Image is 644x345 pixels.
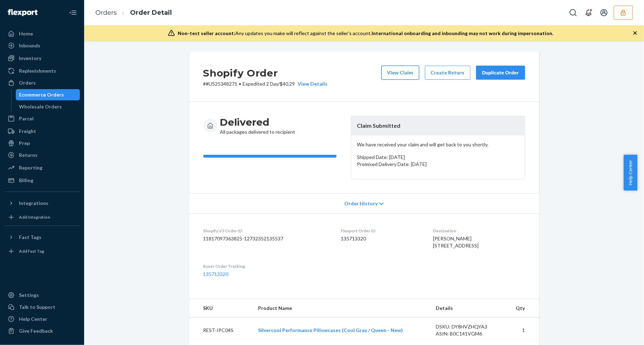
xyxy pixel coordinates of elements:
[4,113,80,124] a: Parcel
[19,128,36,135] div: Freight
[203,235,330,242] dd: 11817097363825-12732352135537
[4,40,80,51] a: Inbounds
[4,150,80,161] a: Returns
[372,30,553,36] span: International onboarding and inbounding may not work during impersonation.
[220,116,296,135] div: All packages delivered to recipient
[90,2,177,23] ol: breadcrumbs
[357,154,519,161] p: Shipped Date: [DATE]
[507,318,539,343] td: 1
[19,140,30,147] div: Prep
[19,316,47,323] div: Help Center
[19,115,34,122] div: Parcel
[95,9,117,16] a: Orders
[66,6,80,20] button: Close Navigation
[482,69,519,76] div: Duplicate Order
[19,152,38,159] div: Returns
[19,248,44,254] div: Add Fast Tag
[16,89,80,100] a: Ecommerce Orders
[19,30,33,37] div: Home
[19,67,56,74] div: Replenishments
[19,177,33,184] div: Billing
[4,290,80,301] a: Settings
[436,330,502,337] div: ASIN: B0C141VGM6
[19,103,62,110] div: Wholesale Orders
[624,155,637,191] button: Help Center
[341,228,422,234] dt: Flexport Order ID
[19,91,64,98] div: Ecommerce Orders
[19,55,41,62] div: Inventory
[4,65,80,77] a: Replenishments
[203,66,328,80] h2: Shopify Order
[351,116,525,135] header: Claim Submitted
[178,30,553,37] div: Any updates you make will reflect against the seller's account.
[582,6,596,20] button: Open notifications
[19,42,40,49] div: Inbounds
[341,235,422,242] dd: 135713320
[203,80,328,87] p: # #US25348271 / $40.29
[566,6,580,20] button: Open Search Box
[4,232,80,243] button: Fast Tags
[381,66,419,80] button: View Claim
[4,28,80,39] a: Home
[295,80,328,87] button: View Details
[507,299,539,318] th: Qty
[14,5,39,11] span: Support
[239,81,242,87] span: •
[4,175,80,186] a: Billing
[178,30,235,36] span: Non-test seller account:
[19,214,50,220] div: Add Integration
[344,200,378,207] span: Order History
[357,161,519,168] p: Promised Delivery Date: [DATE]
[203,263,330,269] dt: Buyer Order Tracking
[4,301,80,313] button: Talk to Support
[431,299,508,318] th: Details
[130,9,172,16] a: Order Detail
[8,9,38,16] img: Flexport logo
[357,141,519,148] p: We have received your claim and will get back to you shortly.
[4,162,80,173] a: Reporting
[4,313,80,325] a: Help Center
[425,66,470,80] button: Create Return
[4,77,80,88] a: Orders
[189,299,253,318] th: SKU
[433,228,525,234] dt: Destination
[4,198,80,209] button: Integrations
[4,138,80,149] a: Prep
[597,6,611,20] button: Open account menu
[476,66,525,80] button: Duplicate Order
[19,234,41,241] div: Fast Tags
[203,271,229,277] a: 135713320
[436,323,502,330] div: DSKU: DY8HVZHQYA3
[19,79,36,86] div: Orders
[4,325,80,337] button: Give Feedback
[203,228,330,234] dt: Shopify V3 Order ID
[19,292,39,299] div: Settings
[4,212,80,223] a: Add Integration
[4,126,80,137] a: Freight
[19,327,53,334] div: Give Feedback
[189,318,253,343] td: REST-IPC04S
[4,246,80,257] a: Add Fast Tag
[433,235,479,248] span: [PERSON_NAME] [STREET_ADDRESS]
[252,299,430,318] th: Product Name
[19,200,48,207] div: Integrations
[16,101,80,112] a: Wholesale Orders
[4,53,80,64] a: Inventory
[243,81,278,87] span: Expedited 2 Day
[258,327,403,333] a: Silvercool Performance Pillowcases (Cool Gray / Queen - New)
[19,164,42,171] div: Reporting
[220,116,296,128] h3: Delivered
[19,304,55,311] div: Talk to Support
